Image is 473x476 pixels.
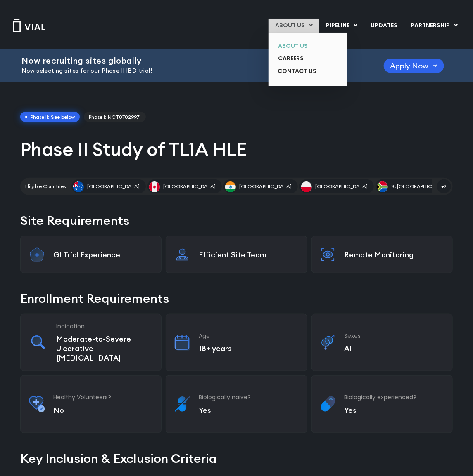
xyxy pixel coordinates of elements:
[319,19,364,33] a: PIPELINEMenu Toggle
[12,19,45,32] img: Vial Logo
[53,250,153,259] p: GI Trial Experience
[25,183,66,190] h2: Eligible Countries
[377,181,388,192] img: S. Africa
[53,394,153,401] h3: Healthy Volunteers?
[20,450,453,467] h2: Key Inclusion & Exclusion Criteria
[344,344,444,353] p: All
[271,52,332,65] a: CAREERS
[22,56,363,65] h2: Now recruiting sites globally
[199,394,299,401] h3: Biologically naive?
[199,332,299,339] h3: Age
[269,19,319,33] a: ABOUT USMenu Toggle
[225,181,236,192] img: India
[163,183,216,190] span: [GEOGRAPHIC_DATA]
[199,405,299,415] p: Yes
[437,179,451,193] span: +2
[271,65,332,78] a: CONTACT US
[344,394,444,401] h3: Biologically experienced?
[22,66,363,75] p: Now selecting sites for our Phase II IBD trial!
[199,344,299,353] p: 18+ years
[20,137,453,161] h1: Phase II Study of TL1A HLE
[56,334,153,363] p: Moderate-to-Severe Ulcerative [MEDICAL_DATA]
[56,323,153,330] h3: Indication
[404,19,464,33] a: PARTNERSHIPMenu Toggle
[20,112,80,123] span: Phase II: See below
[391,183,449,190] span: S. [GEOGRAPHIC_DATA]
[344,332,444,339] h3: Sexes
[390,63,429,69] span: Apply Now
[271,40,332,52] a: ABOUT US
[20,290,453,307] h2: Enrollment Requirements
[301,181,312,192] img: Poland
[84,112,146,123] a: Phase I: NCT07029971
[87,183,140,190] span: [GEOGRAPHIC_DATA]
[364,19,404,33] a: UPDATES
[384,59,444,73] a: Apply Now
[149,181,160,192] img: Canada
[344,405,444,415] p: Yes
[199,250,299,259] p: Efficient Site Team
[53,405,153,415] p: No
[344,250,444,259] p: Remote Monitoring
[73,181,84,192] img: Australia
[239,183,292,190] span: [GEOGRAPHIC_DATA]
[315,183,368,190] span: [GEOGRAPHIC_DATA]
[20,212,453,229] h2: Site Requirements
